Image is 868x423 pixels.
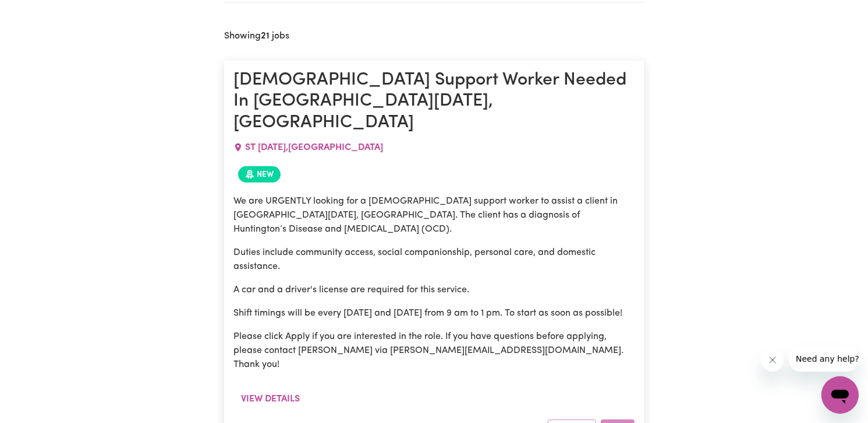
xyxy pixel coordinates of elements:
[233,194,635,236] p: We are URGENTLY looking for a [DEMOGRAPHIC_DATA] support worker to assist a client in [GEOGRAPHIC...
[233,70,635,134] h1: [DEMOGRAPHIC_DATA] Support Worker Needed In [GEOGRAPHIC_DATA][DATE], [GEOGRAPHIC_DATA]
[233,246,635,274] p: Duties include community access, social companionship, personal care, and domestic assistance.
[233,388,307,410] button: View details
[821,376,859,414] iframe: Button to launch messaging window
[761,348,784,372] iframe: Close message
[245,143,383,152] span: ST [DATE] , [GEOGRAPHIC_DATA]
[224,31,289,42] h2: Showing jobs
[233,306,635,320] p: Shift timings will be every [DATE] and [DATE] from 9 am to 1 pm. To start as soon as possible!
[238,166,281,183] span: Job posted within the last 30 days
[233,283,635,297] p: A car and a driver's license are required for this service.
[261,32,270,41] b: 21
[7,8,70,18] span: Need any help?
[789,346,859,372] iframe: Message from company
[233,330,635,372] p: Please click Apply if you are interested in the role. If you have questions before applying, plea...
